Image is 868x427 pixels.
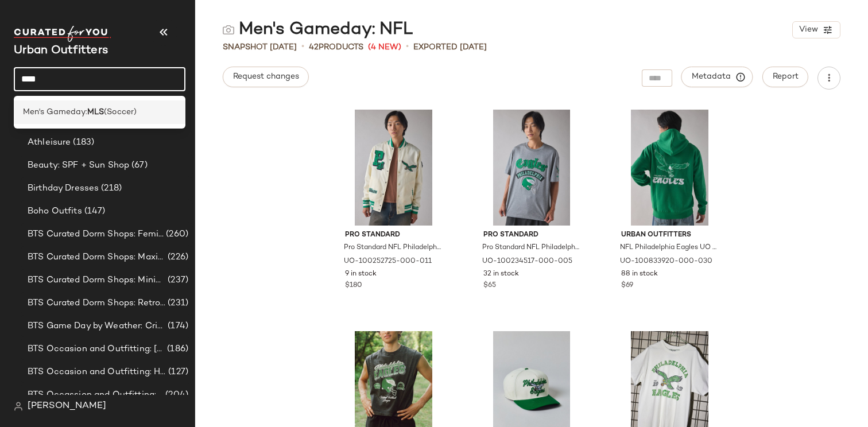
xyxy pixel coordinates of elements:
img: svg%3e [14,402,23,411]
span: • [406,40,409,54]
span: (127) [166,366,188,379]
button: Metadata [681,67,753,87]
span: 32 in stock [483,269,519,280]
span: (218) [99,182,122,195]
span: BTS Occassion and Outfitting: Campus Lounge [28,389,163,402]
span: 9 in stock [345,269,377,280]
span: [PERSON_NAME] [28,399,106,413]
span: (174) [165,320,188,333]
span: Pro Standard NFL Philadelphia Eagles Graphic Tee in Dark Grey, Men's at Urban Outfitters [482,243,579,253]
span: (147) [82,205,106,218]
span: BTS Curated Dorm Shops: Retro+ Boho [28,297,165,310]
span: BTS Occasion and Outfitting: Homecoming Dresses [28,366,166,379]
span: Metadata [691,72,743,82]
div: Products [309,41,363,53]
span: $65 [483,281,496,291]
button: View [792,21,840,38]
span: (4 New) [368,41,401,53]
span: (Soccer) [104,106,137,118]
img: 100252725_011_b [336,110,451,226]
span: BTS Curated Dorm Shops: Feminine [28,228,164,241]
span: Pro Standard [345,230,442,240]
span: UO-100252725-000-011 [344,257,432,267]
span: $180 [345,281,362,291]
span: NFL Philadelphia Eagles UO Exclusive Chenille Patch Hoodie Sweatshirt in Green, Men's at Urban Ou... [620,243,717,253]
img: svg%3e [223,24,234,36]
img: cfy_white_logo.C9jOOHJF.svg [14,26,111,42]
span: UO-100833920-000-030 [620,257,712,267]
span: BTS Curated Dorm Shops: Maximalist [28,251,165,264]
span: Report [772,72,799,81]
span: Boho Outfits [28,205,82,218]
span: Current Company Name [14,45,108,57]
span: Request changes [232,72,299,81]
span: Pro Standard [483,230,580,240]
span: $69 [621,281,633,291]
span: BTS Occasion and Outfitting: [PERSON_NAME] to Party [28,343,165,356]
span: Athleisure [28,136,71,149]
span: Urban Outfitters [621,230,718,240]
span: Birthday Dresses [28,182,99,195]
span: (237) [165,274,188,287]
span: (226) [165,251,188,264]
span: View [799,25,818,34]
span: (67) [129,159,148,172]
img: 100833920_030_b [612,110,727,226]
span: 42 [309,43,319,52]
span: • [301,40,304,54]
span: BTS Curated Dorm Shops: Minimalist [28,274,165,287]
span: Beauty: SPF + Sun Shop [28,159,129,172]
span: Men's Gameday: [23,106,87,118]
span: 88 in stock [621,269,658,280]
button: Report [762,67,808,87]
button: Request changes [223,67,309,87]
img: 100234517_005_b [474,110,590,226]
span: (183) [71,136,94,149]
span: UO-100234517-000-005 [482,257,572,267]
p: Exported [DATE] [413,41,487,53]
div: Men's Gameday: NFL [223,18,413,41]
span: BTS Game Day by Weather: Crisp & Cozy [28,320,165,333]
span: (204) [163,389,188,402]
span: (186) [165,343,188,356]
span: (260) [164,228,188,241]
span: Pro Standard NFL Philadelphia Eagles Satin Varsity Jacket in Ivory, Men's at Urban Outfitters [344,243,441,253]
span: (231) [165,297,188,310]
b: MLS [87,106,104,118]
span: Snapshot [DATE] [223,41,297,53]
